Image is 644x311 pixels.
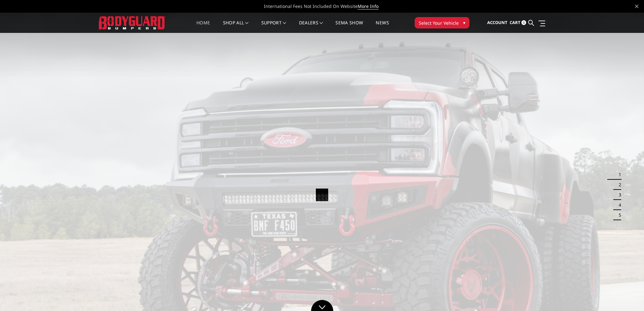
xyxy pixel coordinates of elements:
[196,21,210,33] a: Home
[521,20,526,25] span: 0
[223,21,249,33] a: shop all
[615,210,621,220] button: 5 of 5
[463,19,465,26] span: ▾
[261,21,286,33] a: Support
[335,21,363,33] a: SEMA Show
[415,17,469,28] button: Select Your Vehicle
[376,21,389,33] a: News
[615,170,621,180] button: 1 of 5
[358,3,379,9] a: More Info
[510,14,526,31] a: Cart 0
[299,21,323,33] a: Dealers
[487,20,507,25] span: Account
[510,20,520,25] span: Cart
[487,14,507,31] a: Account
[615,200,621,210] button: 4 of 5
[99,16,165,29] img: BODYGUARD BUMPERS
[615,180,621,190] button: 2 of 5
[311,300,333,311] a: Click to Down
[419,20,459,26] span: Select Your Vehicle
[615,190,621,200] button: 3 of 5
